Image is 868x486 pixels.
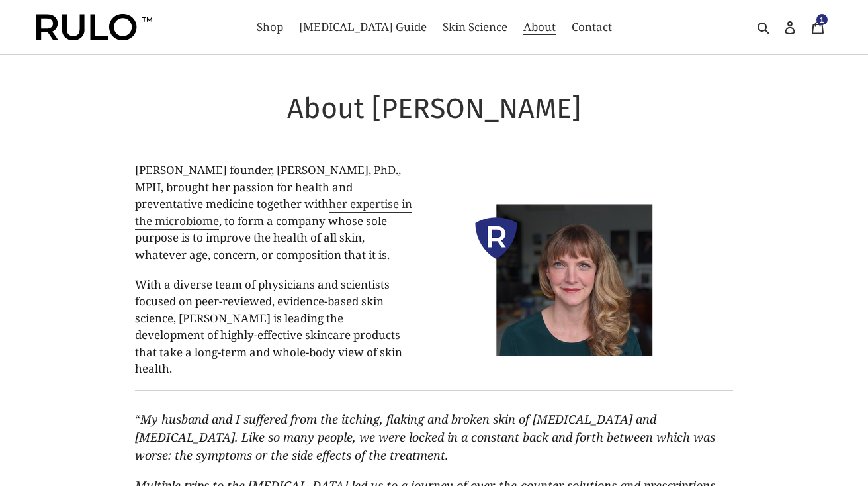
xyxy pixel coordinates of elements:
[250,17,290,38] a: Shop
[565,17,619,38] a: Contact
[820,16,824,24] span: 1
[292,17,433,38] a: [MEDICAL_DATA] Guide
[517,17,562,38] a: About
[36,14,152,40] img: Rulo™ Skin
[415,162,733,389] img: Dr. Nicole Scott, Founder of Rulo Skin
[802,424,855,473] iframe: Gorgias live chat messenger
[135,277,402,377] span: With a diverse team of physicians and scientists focused on peer-reviewed, evidence-based skin sc...
[135,411,715,463] span: My husband and I suffered from the itching, flaking and broken skin of [MEDICAL_DATA] and [MEDICA...
[436,17,514,38] a: Skin Science
[804,12,832,42] a: 1
[135,91,732,126] h1: About [PERSON_NAME]
[443,19,507,35] span: Skin Science
[299,19,427,35] span: [MEDICAL_DATA] Guide
[257,19,283,35] span: Shop
[572,19,612,35] span: Contact
[523,19,556,35] span: About
[135,411,140,427] span: “
[135,162,412,262] span: [PERSON_NAME] founder, [PERSON_NAME], PhD., MPH, brought her passion for health and preventative ...
[135,196,412,230] a: her expertise in the microbiome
